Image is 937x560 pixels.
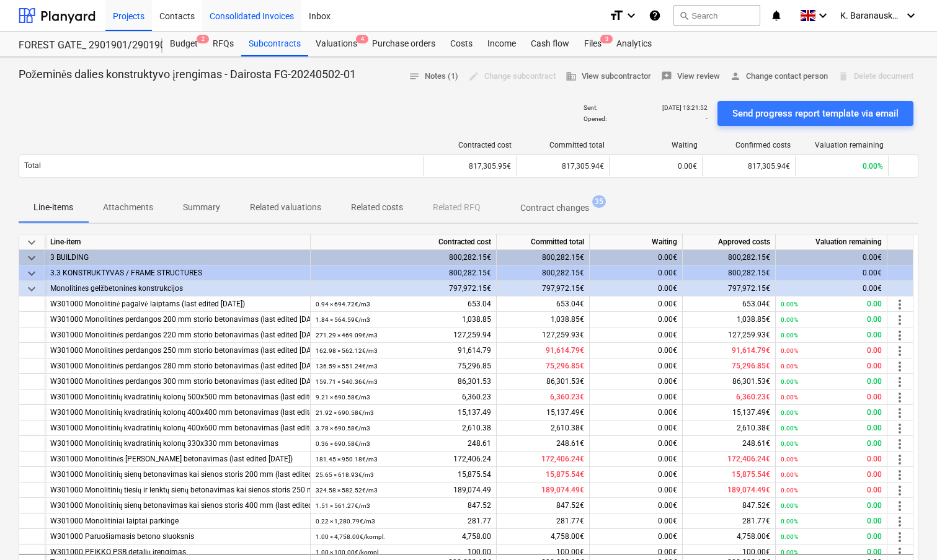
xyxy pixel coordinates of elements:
[781,533,798,540] small: 0.00%
[50,250,305,265] div: 3 BUILDING
[658,393,677,401] span: 0.00€
[205,32,241,56] a: RFQs
[546,408,584,417] span: 15,137.49€
[624,8,639,23] i: keyboard_arrow_down
[742,300,770,308] span: 653.04€
[781,347,798,354] small: 0.00%
[561,67,656,86] button: View subcontractor
[590,234,683,250] div: Waiting
[742,439,770,448] span: 248.61€
[737,532,770,541] span: 4,758.00€
[520,202,589,215] p: Contract changes
[781,409,798,416] small: 0.00%
[404,67,463,86] button: Notes (1)
[584,104,597,112] p: Sent :
[316,343,491,358] div: 91,614.79
[770,8,783,23] i: notifications
[24,161,41,171] p: Total
[892,344,907,358] span: more_vert
[577,32,609,56] a: Files3
[50,296,305,312] div: W301000 Monolitinė pagalvė laiptams (last edited [DATE])
[615,141,698,149] div: Waiting
[706,115,708,123] p: -
[781,529,882,544] div: 0.00
[781,296,882,312] div: 0.00
[316,347,378,354] small: 162.98 × 562.12€ / m3
[892,421,907,436] span: more_vert
[801,141,884,149] div: Valuation remaining
[748,162,790,171] span: 817,305.94€
[522,141,605,149] div: Committed total
[50,374,305,389] div: W301000 Monolitinės perdangos 300 mm storio betonavimas (last edited [DATE])
[311,265,497,281] div: 800,282.15€
[316,436,491,451] div: 248.61
[737,315,770,324] span: 1,038.85€
[590,250,683,265] div: 0.00€
[556,501,584,510] span: 847.52€
[781,471,798,478] small: 0.00%
[600,35,613,43] span: 3
[781,343,882,358] div: 0.00
[497,250,590,265] div: 800,282.15€
[781,440,798,447] small: 0.00%
[661,69,720,84] span: View review
[892,437,907,451] span: more_vert
[781,436,882,451] div: 0.00
[727,455,770,463] span: 172,406.24€
[50,312,305,327] div: W301000 Monolitinės perdangos 200 mm storio betonavimas (last edited [DATE])
[50,467,305,482] div: W301000 Monolitinių sienų betonavimas kai sienos storis 200 mm (last edited [DATE])
[892,406,907,420] span: more_vert
[566,69,651,84] span: View subcontractor
[678,162,697,171] span: 0.00€
[892,375,907,389] span: more_vert
[556,548,584,556] span: 100.00€
[551,532,584,541] span: 4,758.00€
[590,281,683,296] div: 0.00€
[892,297,907,312] span: more_vert
[546,470,584,479] span: 15,875.54€
[24,251,39,265] span: keyboard_arrow_down
[661,71,672,82] span: reviews
[781,425,798,432] small: 0.00%
[409,71,420,82] span: notes
[732,346,770,355] span: 91,614.79€
[50,281,305,296] div: Monolitinės gelžbetoninės konstrukcijos
[316,502,370,509] small: 1.51 × 561.27€ / m3
[649,8,661,23] i: Knowledge base
[683,281,776,296] div: 797,972.15€
[732,408,770,417] span: 15,137.49€
[781,451,882,467] div: 0.00
[658,346,677,355] span: 0.00€
[316,378,378,385] small: 159.71 × 540.36€ / m3
[781,394,798,401] small: 0.00%
[365,32,443,56] div: Purchase orders
[781,389,882,405] div: 0.00
[577,32,609,56] div: Files
[742,517,770,525] span: 281.77€
[892,359,907,374] span: more_vert
[556,517,584,525] span: 281.77€
[781,378,798,385] small: 0.00%
[658,362,677,370] span: 0.00€
[316,394,370,401] small: 9.21 × 690.58€ / m3
[523,32,577,56] div: Cash flow
[443,32,480,56] a: Costs
[781,467,882,482] div: 0.00
[409,69,458,84] span: Notes (1)
[781,358,882,374] div: 0.00
[781,498,882,513] div: 0.00
[50,451,305,467] div: W301000 Monolitinės [PERSON_NAME] betonavimas (last edited [DATE])
[45,234,311,250] div: Line-item
[316,425,370,432] small: 3.78 × 690.58€ / m3
[658,455,677,463] span: 0.00€
[316,549,380,556] small: 1.00 × 100.00€ / kompl.
[892,328,907,343] span: more_vert
[19,67,356,82] p: Požeminės dalies konstruktyvo įrengimas - Dairosta FG-20240502-01
[19,39,148,52] div: FOREST GATE_ 2901901/2901902/2901903
[683,234,776,250] div: Approved costs
[250,201,321,214] p: Related valuations
[556,300,584,308] span: 653.04€
[683,265,776,281] div: 800,282.15€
